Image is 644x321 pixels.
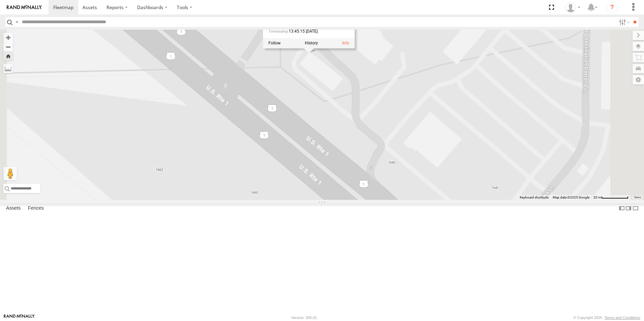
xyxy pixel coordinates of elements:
[268,30,336,34] div: Date/time of location update
[3,42,13,51] button: Zoom out
[3,204,24,213] label: Assets
[607,2,617,13] i: ?
[520,195,549,200] button: Keyboard shortcuts
[4,314,35,321] a: Visit our Website
[342,41,349,45] a: View Asset Details
[618,204,625,213] label: Dock Summary Table to the Left
[268,41,281,45] label: Realtime tracking of Asset
[634,196,641,199] a: Terms
[3,33,13,42] button: Zoom in
[14,17,20,27] label: Search Query
[625,204,632,213] label: Dock Summary Table to the Right
[3,167,17,180] button: Drag Pegman onto the map to open Street View
[3,64,13,73] label: Measure
[593,195,601,199] span: 20 m
[291,316,317,320] div: Version: 305.01
[605,316,640,320] a: Terms and Conditions
[573,316,640,320] div: © Copyright 2025 -
[633,75,644,84] label: Map Settings
[7,5,42,10] img: rand-logo.svg
[3,51,13,61] button: Zoom Home
[563,2,583,12] div: Thomas Crowe
[632,204,639,213] label: Hide Summary Table
[591,195,631,200] button: Map Scale: 20 m per 77 pixels
[25,204,47,213] label: Fences
[553,195,589,199] span: Map data ©2025 Google
[616,17,631,27] label: Search Filter Options
[305,41,318,45] label: View Asset History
